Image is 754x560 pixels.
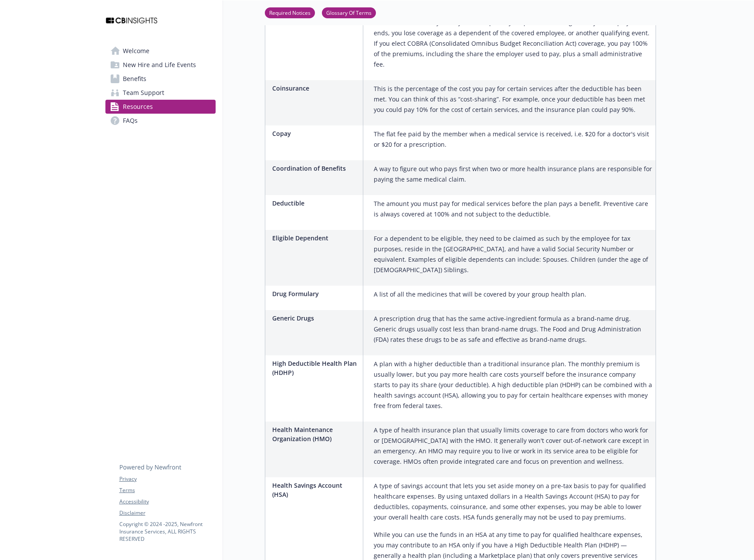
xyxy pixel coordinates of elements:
p: A plan with a higher deductible than a traditional insurance plan. The monthly premium is usually... [374,359,652,411]
p: High Deductible Health Plan (HDHP) [272,359,359,377]
p: Health Maintenance Organization (HMO) [272,425,359,443]
p: Health Savings Account (HSA) [272,481,359,499]
a: Accessibility [119,498,215,506]
p: Drug Formulary [272,289,359,298]
a: New Hire and Life Events [105,58,216,72]
p: The flat fee paid by the member when a medical service is received, i.e. $20 for a doctor's visit... [374,129,652,150]
p: Coinsurance [272,84,359,93]
p: A federal law that may allow you to temporarily keep health coverage after your employment ends, ... [374,17,652,70]
a: Disclaimer [119,509,215,517]
p: Generic Drugs [272,314,359,323]
a: FAQs [105,114,216,128]
a: Required Notices [265,8,315,17]
p: For a dependent to be eligible, they need to be claimed as such by the employee for tax purposes,... [374,233,652,275]
p: The amount you must pay for medical services before the plan pays a benefit. Preventive care is a... [374,199,652,219]
p: A type of savings account that lets you set aside money on a pre-tax basis to pay for qualified h... [374,481,652,523]
p: This is the percentage of the cost you pay for certain services after the deductible has been met... [374,84,652,115]
span: Team Support [123,86,164,100]
a: Team Support [105,86,216,100]
a: Glossary Of Terms [322,8,376,17]
p: Deductible [272,199,359,208]
span: Resources [123,100,153,114]
span: FAQs [123,114,138,128]
a: Terms [119,486,215,494]
a: Resources [105,100,216,114]
p: Copyright © 2024 - 2025 , Newfront Insurance Services, ALL RIGHTS RESERVED [119,520,215,543]
p: A type of health insurance plan that usually limits coverage to care from doctors who work for or... [374,425,652,467]
span: New Hire and Life Events [123,58,196,72]
p: Coordination of Benefits [272,164,359,173]
a: Privacy [119,475,215,483]
span: Benefits [123,72,146,86]
p: A prescription drug that has the same active-ingredient formula as a brand-name drug. Generic dru... [374,314,652,345]
p: A way to figure out who pays first when two or more health insurance plans are responsible for pa... [374,164,652,185]
p: Copay [272,129,359,138]
a: Welcome [105,44,216,58]
span: Welcome [123,44,149,58]
p: Eligible Dependent [272,233,359,243]
a: Benefits [105,72,216,86]
p: A list of all the medicines that will be covered by your group health plan. [374,289,586,300]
